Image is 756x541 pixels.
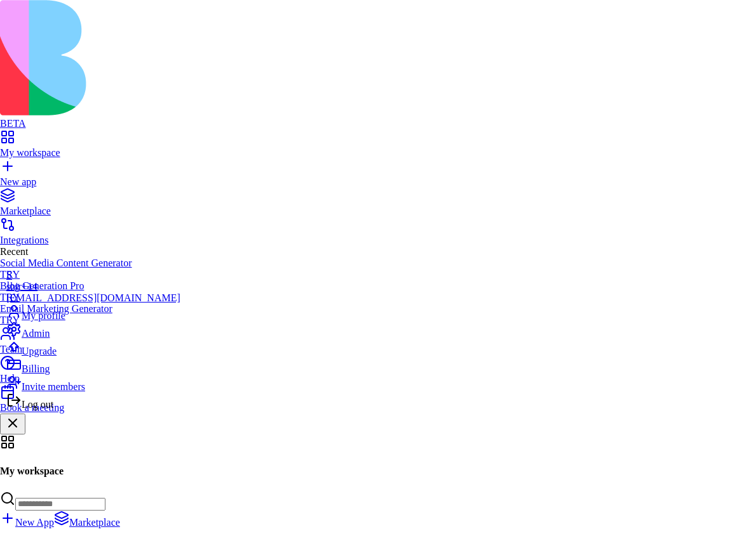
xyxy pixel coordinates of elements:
[6,339,180,357] a: Upgrade
[6,270,12,280] span: S
[6,322,180,339] a: Admin
[6,270,180,304] a: Sshir+14[EMAIL_ADDRESS][DOMAIN_NAME]
[6,281,180,292] div: shir+14
[22,363,50,374] span: Billing
[22,310,65,321] span: My profile
[22,381,85,392] span: Invite members
[22,328,50,339] span: Admin
[22,346,57,356] span: Upgrade
[6,357,180,375] a: Billing
[6,375,180,393] a: Invite members
[6,292,180,304] div: [EMAIL_ADDRESS][DOMAIN_NAME]
[6,304,180,322] a: My profile
[22,399,53,410] span: Log out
